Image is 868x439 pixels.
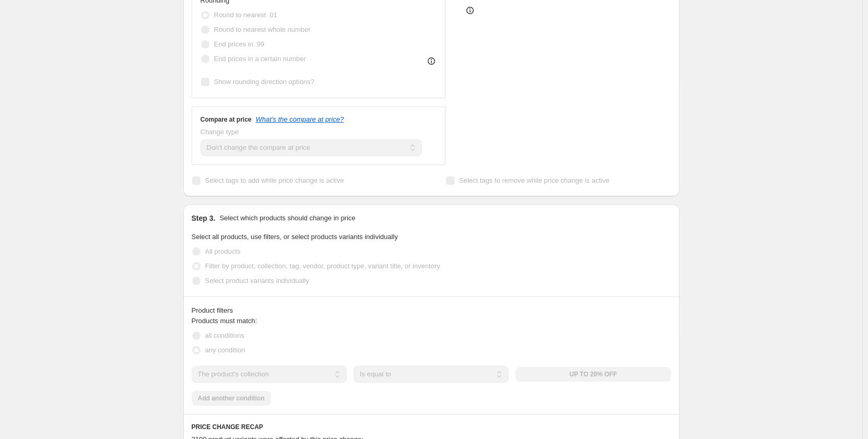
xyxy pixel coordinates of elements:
[205,277,309,284] span: Select product variants individually
[214,26,311,33] span: Round to nearest whole number
[201,128,239,136] span: Change type
[205,262,440,270] span: Filter by product, collection, tag, vendor, product type, variant title, or inventory
[201,115,252,124] h3: Compare at price
[205,331,244,339] span: all conditions
[192,233,398,241] span: Select all products, use filters, or select products variants individually
[459,176,609,184] span: Select tags to remove while price change is active
[256,115,344,123] button: What's the compare at price?
[214,55,306,63] span: End prices in a certain number
[205,346,245,354] span: any condition
[205,176,344,184] span: Select tags to add while price change is active
[214,78,314,86] span: Show rounding direction options?
[192,423,671,431] h6: PRICE CHANGE RECAP
[192,305,671,316] div: Product filters
[214,40,265,48] span: End prices in .99
[219,213,355,223] p: Select which products should change in price
[192,317,257,325] span: Products must match:
[214,11,277,19] span: Round to nearest .01
[192,213,216,223] h2: Step 3.
[205,247,241,255] span: All products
